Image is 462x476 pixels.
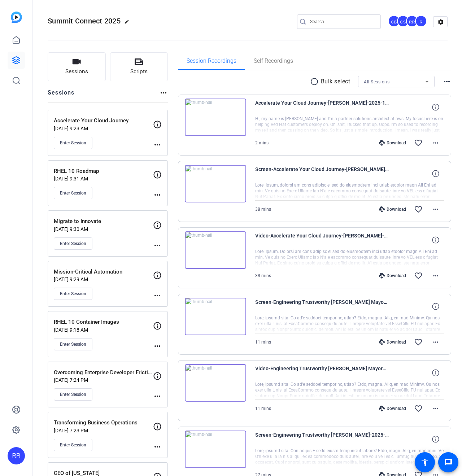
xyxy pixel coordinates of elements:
p: [DATE] 7:24 PM [54,377,153,383]
mat-icon: more_horiz [153,191,162,199]
img: thumb-nail [185,165,246,202]
button: Enter Session [54,288,92,300]
span: Screen-Accelerate Your Cloud Journey-[PERSON_NAME]-2025-10-14-12-27-58-860-2 [255,165,389,182]
span: Summit Connect 2025 [48,17,121,25]
mat-icon: more_horiz [153,291,162,300]
h2: Sessions [48,88,75,102]
span: Enter Session [60,140,86,146]
mat-icon: more_horiz [153,342,162,350]
mat-icon: more_horiz [443,77,451,86]
mat-icon: edit [124,19,133,28]
img: thumb-nail [185,99,246,136]
p: RHEL 10 Container Images [54,318,153,326]
span: Screen-Engineering Trustworthy [PERSON_NAME]-2025-10-13-15-11-49-908-1 [255,431,389,448]
mat-icon: settings [433,17,448,27]
p: Bulk select [321,77,350,86]
div: Download [375,339,410,345]
span: Enter Session [60,291,86,297]
p: [DATE] 7:23 PM [54,428,153,433]
button: Enter Session [54,388,92,401]
div: CB [388,15,400,27]
mat-icon: favorite_border [414,139,423,147]
mat-icon: favorite_border [414,271,423,280]
div: R [415,15,427,27]
span: Enter Session [60,190,86,196]
span: Enter Session [60,341,86,347]
span: 38 mins [255,273,271,278]
mat-icon: more_horiz [431,404,440,413]
button: Enter Session [54,439,92,451]
mat-icon: more_horiz [431,205,440,214]
span: All Sessions [364,79,389,84]
p: Accelerate Your Cloud Journey [54,117,153,125]
p: Mission-Critical Automation [54,268,153,276]
mat-icon: more_horiz [431,338,440,346]
img: blue-gradient.svg [11,12,22,23]
p: Transforming Business Operations [54,419,153,427]
ngx-avatar: rfridman [415,15,428,28]
mat-icon: more_horiz [153,442,162,451]
p: [DATE] 9:31 AM [54,176,153,182]
button: Enter Session [54,137,92,149]
mat-icon: radio_button_unchecked [310,77,321,86]
span: Video-Accelerate Your Cloud Journey-[PERSON_NAME]-2025-10-14-12-27-58-860-2 [255,231,389,249]
mat-icon: more_horiz [431,139,440,147]
span: 38 mins [255,207,271,212]
span: Sessions [65,67,88,76]
p: [DATE] 9:29 AM [54,276,153,282]
mat-icon: more_horiz [153,241,162,250]
p: [DATE] 9:18 AM [54,327,153,333]
div: Download [375,206,410,212]
button: Enter Session [54,338,92,350]
mat-icon: favorite_border [414,205,423,214]
img: thumb-nail [185,231,246,269]
span: Enter Session [60,442,86,448]
mat-icon: favorite_border [414,404,423,413]
span: Self Recordings [254,58,293,64]
button: Sessions [48,52,106,81]
span: 11 mins [255,340,271,345]
span: 2 mins [255,140,269,145]
span: Video-Engineering Trustworthy [PERSON_NAME] Mayorga2-2025-10-13-16-34-26-713-0 [255,364,389,381]
input: Search [310,17,375,26]
span: 11 mins [255,406,271,411]
span: Session Recordings [187,58,236,64]
p: Migrate to Innovate [54,217,153,226]
p: [DATE] 9:23 AM [54,126,153,131]
mat-icon: more_horiz [153,140,162,149]
div: RR [8,447,25,464]
div: Download [375,140,410,146]
ngx-avatar: Christian Binder [388,15,401,28]
div: CS [397,15,409,27]
button: Enter Session [54,187,92,199]
div: Download [375,406,410,411]
mat-icon: message [444,458,453,467]
mat-icon: more_horiz [431,271,440,280]
ngx-avatar: Connelly Simmons [397,15,410,28]
button: Scripts [110,52,168,81]
p: RHEL 10 Roadmap [54,167,153,175]
div: RR [406,15,418,27]
img: thumb-nail [185,298,246,335]
mat-icon: favorite_border [414,338,423,346]
mat-icon: more_horiz [159,88,168,97]
span: Enter Session [60,392,86,397]
ngx-avatar: Roberto Rodriguez [406,15,419,28]
mat-icon: accessibility [420,458,429,467]
span: Screen-Engineering Trustworthy [PERSON_NAME] Mayorga2-2025-10-13-16-34-26-713-0 [255,298,389,315]
span: Accelerate Your Cloud Journey-[PERSON_NAME]-2025-10-14-13-09-03-963-1 [255,99,389,116]
mat-icon: more_horiz [153,392,162,401]
span: Enter Session [60,241,86,246]
p: [DATE] 9:30 AM [54,226,153,232]
img: thumb-nail [185,364,246,402]
p: Overcoming Enterprise Developer Friction [54,368,153,377]
img: thumb-nail [185,431,246,468]
span: Scripts [130,67,148,76]
div: Download [375,273,410,279]
button: Enter Session [54,237,92,250]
